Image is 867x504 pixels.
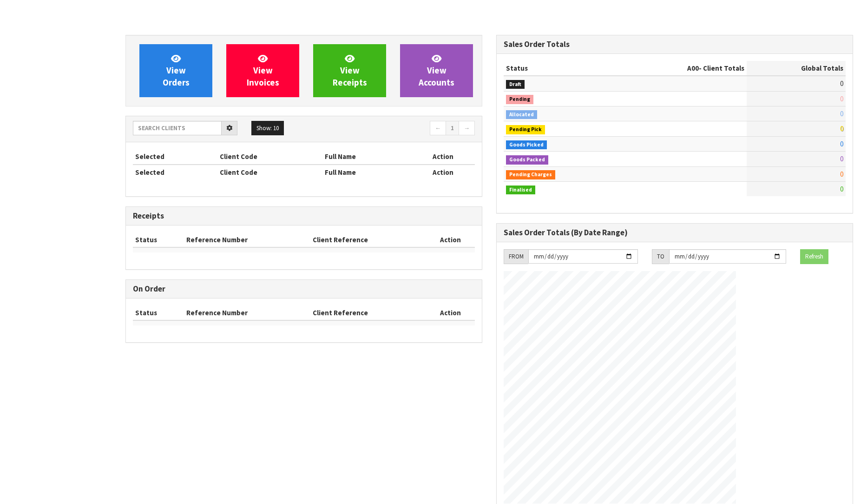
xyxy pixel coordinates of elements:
h3: On Order [133,285,475,293]
span: Goods Picked [506,140,547,150]
span: Draft [506,80,525,89]
th: Action [426,232,475,247]
span: 0 [840,124,843,133]
h3: Receipts [133,212,475,220]
a: ViewInvoices [226,44,299,97]
span: View Accounts [419,53,454,88]
span: Goods Packed [506,155,548,165]
span: Pending Pick [506,125,545,134]
div: TO [652,249,669,264]
th: Client Reference [310,305,426,320]
span: Pending [506,95,533,104]
span: Pending Charges [506,170,555,179]
th: Action [426,305,475,320]
span: 0 [840,79,843,88]
a: ← [430,121,446,136]
th: Selected [133,149,217,164]
span: View Invoices [247,53,279,88]
th: Status [504,61,617,76]
button: Refresh [800,249,828,264]
th: - Client Totals [617,61,747,76]
th: Status [133,305,184,320]
th: Global Totals [747,61,846,76]
h3: Sales Order Totals [504,40,846,49]
span: View Receipts [333,53,367,88]
span: 0 [840,139,843,148]
span: Allocated [506,110,537,119]
th: Reference Number [184,232,311,247]
input: Search clients [133,121,222,135]
th: Client Reference [310,232,426,247]
th: Status [133,232,184,247]
th: Reference Number [184,305,311,320]
span: View Orders [163,53,190,88]
th: Selected [133,165,217,179]
th: Action [411,165,475,179]
th: Action [411,149,475,164]
span: Finalised [506,186,535,195]
a: ViewReceipts [313,44,386,97]
div: FROM [504,249,528,264]
span: 0 [840,109,843,118]
nav: Page navigation [311,121,475,137]
button: Show: 10 [251,121,284,136]
span: A00 [687,64,699,73]
span: 0 [840,185,843,193]
a: ViewOrders [139,44,212,97]
span: 0 [840,154,843,163]
h3: Sales Order Totals (By Date Range) [504,228,846,237]
span: 0 [840,94,843,103]
a: 1 [446,121,459,136]
a: → [459,121,475,136]
th: Client Code [217,165,322,179]
th: Client Code [217,149,322,164]
a: ViewAccounts [400,44,473,97]
th: Full Name [322,149,411,164]
span: 0 [840,170,843,179]
th: Full Name [322,165,411,179]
